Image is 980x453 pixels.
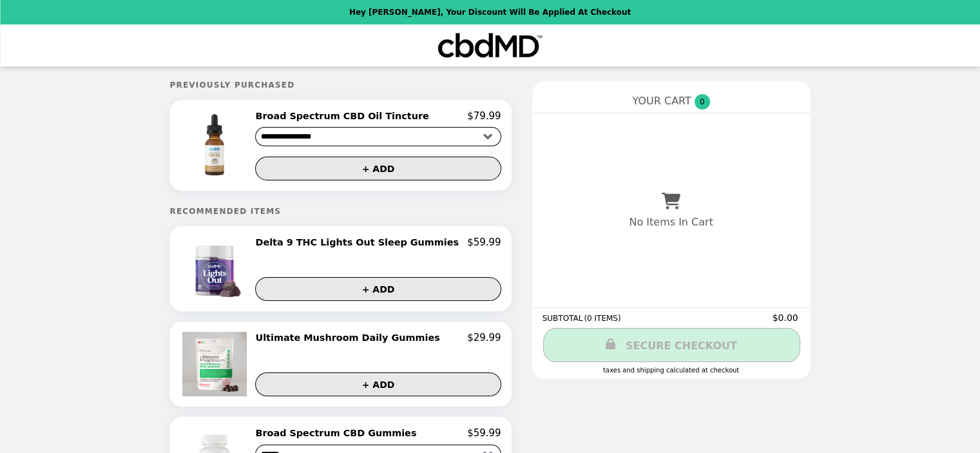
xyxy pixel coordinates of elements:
[467,236,501,248] p: $59.99
[695,94,710,110] span: 0
[255,427,421,439] h2: Broad Spectrum CBD Gummies
[543,367,800,374] div: Taxes and Shipping calculated at checkout
[255,332,445,343] h2: Ultimate Mushroom Daily Gummies
[182,332,250,396] img: Ultimate Mushroom Daily Gummies
[772,313,800,323] span: $0.00
[467,332,501,343] p: $29.99
[255,127,501,146] select: Select a product variant
[255,157,501,180] button: + ADD
[255,110,434,122] h2: Broad Spectrum CBD Oil Tincture
[584,314,620,323] span: ( 0 ITEMS )
[543,314,584,323] span: SUBTOTAL
[629,216,713,228] p: No Items In Cart
[182,236,250,301] img: Delta 9 THC Lights Out Sleep Gummies
[437,32,543,59] img: Brand Logo
[169,81,511,90] h5: Previously Purchased
[255,277,501,301] button: + ADD
[349,8,631,17] p: Hey [PERSON_NAME], your discount will be applied at checkout
[179,110,253,180] img: Broad Spectrum CBD Oil Tincture
[169,207,511,216] h5: Recommended Items
[467,427,501,439] p: $59.99
[255,236,464,248] h2: Delta 9 THC Lights Out Sleep Gummies
[632,95,691,107] span: YOUR CART
[255,372,501,396] button: + ADD
[467,110,501,122] p: $79.99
